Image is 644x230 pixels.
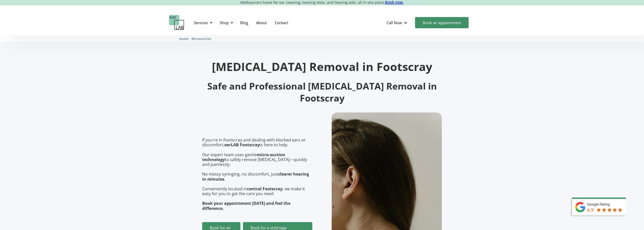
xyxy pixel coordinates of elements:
a: home [169,15,184,30]
div: Call Now [382,15,413,30]
a: Microsuction [191,36,211,41]
a: Blog [236,15,252,30]
strong: central Footscray [247,186,282,192]
h2: Safe and Professional [MEDICAL_DATA] Removal in Footscray [202,80,442,104]
div: Call Now [387,20,402,25]
span: Microsuction [191,37,211,41]
span: Home [179,37,188,41]
a: Contact [271,15,292,30]
h1: [MEDICAL_DATA] Removal in Footscray [202,61,442,72]
div: Services [191,15,214,30]
strong: earLAB Footscray [224,142,260,148]
strong: micro-suction technology [202,152,285,162]
div: Shop [220,20,229,25]
a: About [252,15,271,30]
strong: Book your appointment [DATE] and feel the difference. [202,200,290,211]
a: Book an appointment [415,17,469,28]
strong: clearer hearing in minutes [202,171,309,182]
div: Services [194,20,208,25]
li: 〉 [179,36,191,41]
a: Home [179,36,188,41]
div: Shop [217,15,235,30]
p: If you're in Footscray and dealing with blocked ears or discomfort, is here to help. Our expert t... [202,138,312,211]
